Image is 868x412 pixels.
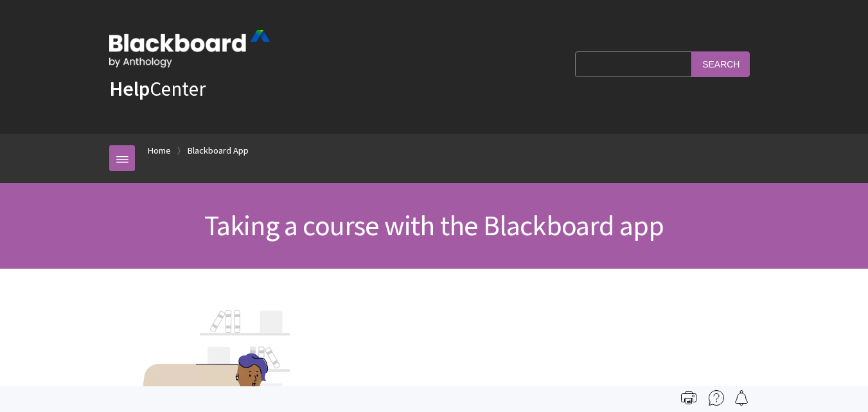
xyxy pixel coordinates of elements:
input: Search [692,51,750,76]
strong: Help [109,76,150,102]
a: Home [148,143,171,159]
span: Taking a course with the Blackboard app [204,208,664,243]
a: HelpCenter [109,76,206,102]
img: Print [681,390,696,406]
img: Blackboard by Anthology [109,30,270,67]
img: Follow this page [734,390,749,406]
a: Blackboard App [188,143,249,159]
img: More help [709,390,724,406]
